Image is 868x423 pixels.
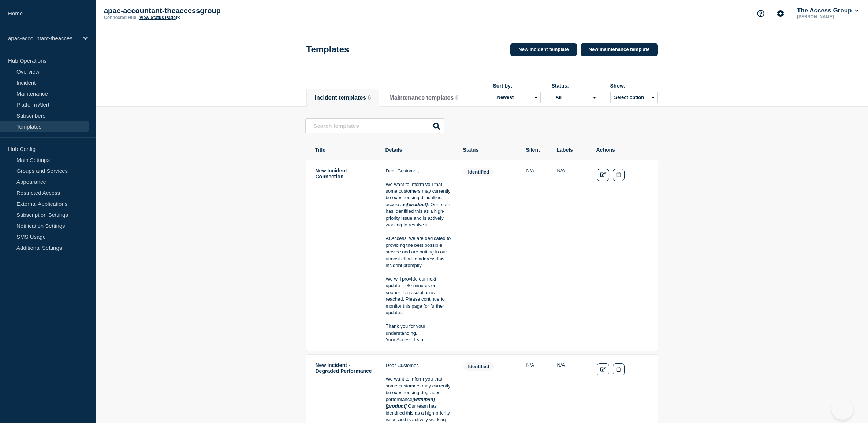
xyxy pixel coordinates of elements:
[552,92,599,103] select: Status
[831,398,853,420] iframe: Help Scout Beacon - Open
[386,337,451,343] p: Your Access Team
[753,6,768,21] button: Support
[8,35,78,41] p: apac-accountant-theaccessgroup
[596,146,649,153] th: Actions
[493,92,541,103] select: Sort by
[305,118,444,133] input: Search templates
[368,94,371,101] span: 6
[386,181,451,229] p: We want to inform you that some customers may currently be experiencing difficulties accessing . ...
[385,167,451,344] td: Details: Dear Customer,<br/><br/>We want to inform you that some customers may currently be exper...
[315,94,371,101] button: Incident templates 6
[526,146,545,153] th: Silent
[796,14,860,19] p: [PERSON_NAME]
[556,146,584,153] th: Labels
[389,94,458,101] button: Maintenance templates 6
[306,44,349,55] h1: Templates
[386,362,451,369] p: Dear Customer,
[386,235,451,269] p: At Access, we are dedicated to providing the best possible service and are putting in our utmost ...
[526,167,545,344] td: Silent: N/A
[796,7,860,14] button: The Access Group
[315,167,374,344] td: Title: New Incident - Connection
[104,15,137,20] p: Connected Hub
[463,362,494,371] span: identified
[385,146,451,153] th: Details
[597,169,610,181] a: Edit
[386,276,451,316] p: We will provide our next update in 30 minutes or sooner if a resolution is reached. Please contin...
[455,94,459,101] span: 6
[315,146,373,153] th: Title
[386,323,451,337] p: Thank you for your understanding.
[463,146,514,153] th: Status
[596,167,649,344] td: Actions: Edit Delete
[613,169,624,181] button: Delete
[610,92,658,103] button: Select option
[613,363,624,375] button: Delete
[139,15,180,20] a: View Status Page
[463,167,514,344] td: Status: identified
[493,83,541,89] div: Sort by:
[104,7,250,15] p: apac-accountant-theaccessgroup
[557,167,585,344] td: Labels: global.none
[552,83,599,89] div: Status:
[581,43,658,56] a: New maintenance template
[407,202,428,207] em: [product]
[610,83,658,89] div: Show:
[773,6,788,21] button: Account settings
[386,168,451,174] p: Dear Customer,
[510,43,577,56] a: New incident template
[463,168,494,176] span: identified
[597,363,610,375] a: Edit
